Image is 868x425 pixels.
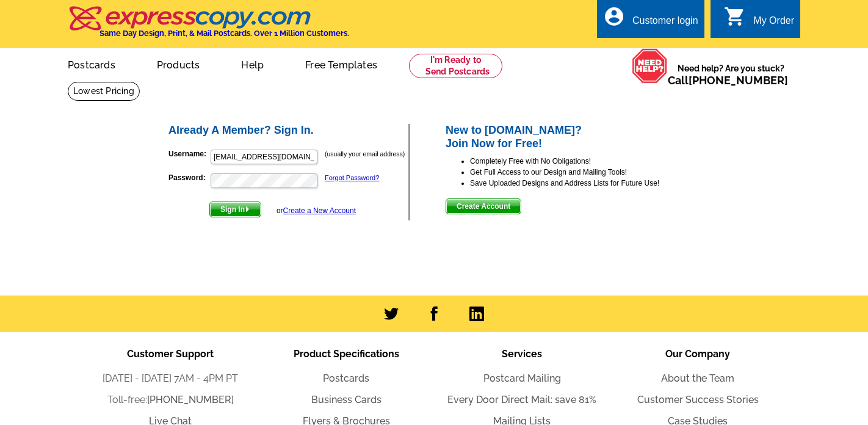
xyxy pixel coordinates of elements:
div: or [277,205,356,216]
li: Save Uploaded Designs and Address Lists for Future Use! [470,178,701,189]
span: Customer Support [127,348,214,360]
li: Completely Free with No Obligations! [470,156,701,167]
a: shopping_cart My Order [724,13,794,29]
i: shopping_cart [724,5,746,27]
img: button-next-arrow-white.png [245,206,250,212]
img: help [632,48,668,84]
a: Customer Success Stories [637,394,759,405]
span: Services [502,348,542,360]
a: [PHONE_NUMBER] [689,74,788,87]
button: Sign In [209,202,261,217]
span: Call [668,74,788,87]
a: Products [137,49,220,78]
a: Business Cards [311,394,382,405]
h4: Same Day Design, Print, & Mail Postcards. Over 1 Million Customers. [99,29,349,38]
i: account_circle [603,5,625,27]
button: Create Account [446,198,521,214]
li: [DATE] - [DATE] 7AM - 4PM PT [82,371,258,386]
a: Forgot Password? [325,174,379,181]
span: Create Account [446,199,521,214]
span: Our Company [665,348,730,360]
a: [PHONE_NUMBER] [147,394,234,405]
a: Postcard Mailing [483,372,561,384]
div: Customer login [632,15,698,32]
a: account_circle Customer login [603,13,698,29]
span: Need help? Are you stuck? [668,62,794,87]
li: Toll-free: [82,393,258,407]
a: Same Day Design, Print, & Mail Postcards. Over 1 Million Customers. [68,15,349,38]
label: Username: [168,148,209,159]
a: Postcards [48,49,135,78]
label: Password: [168,172,209,183]
h2: New to [DOMAIN_NAME]? Join Now for Free! [446,124,701,150]
a: Every Door Direct Mail: save 81% [447,394,596,405]
span: Sign In [210,202,261,217]
div: My Order [753,15,794,32]
a: Help [222,49,283,78]
li: Get Full Access to our Design and Mailing Tools! [470,167,701,178]
a: Create a New Account [283,206,356,215]
h2: Already A Member? Sign In. [168,124,408,137]
a: Free Templates [286,49,397,78]
span: Product Specifications [294,348,399,360]
a: About the Team [661,372,734,384]
small: (usually your email address) [325,150,405,158]
a: Postcards [323,372,369,384]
